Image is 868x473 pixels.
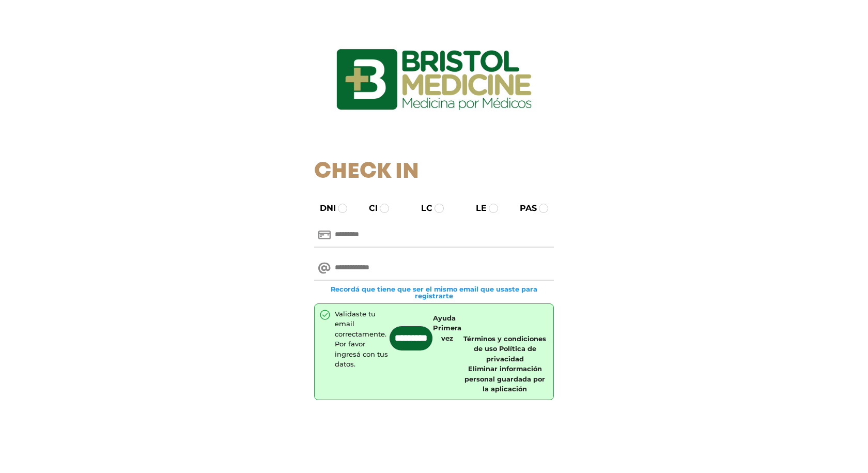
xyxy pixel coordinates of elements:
a: Política de privacidad [486,345,536,363]
a: Términos y condiciones de uso [463,335,546,353]
label: LC [412,202,432,215]
a: Eliminar información personal guardada por la aplicación [464,365,545,393]
label: DNI [311,202,336,215]
img: logo_ingresarbristol.jpg [295,12,574,147]
label: PAS [510,202,537,215]
label: LE [467,202,487,215]
a: Ayuda [433,313,456,324]
div: | [454,334,556,394]
div: Validaste tu email correctamente. Por favor ingresá con tus datos. [335,309,389,370]
a: Primera vez [433,323,461,343]
label: CI [360,202,378,215]
h1: Check In [314,159,554,185]
small: Recordá que tiene que ser el mismo email que usaste para registrarte [314,286,554,299]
